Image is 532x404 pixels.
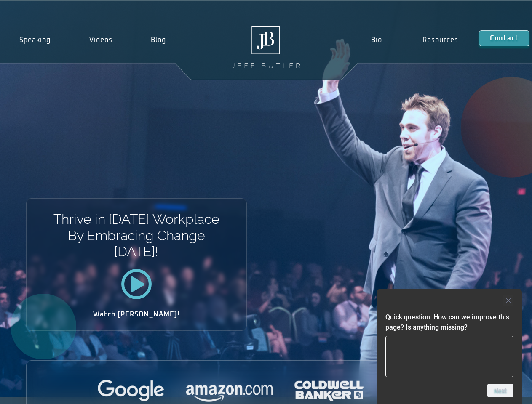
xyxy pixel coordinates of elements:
[503,295,513,306] button: Hide survey
[350,30,402,50] a: Bio
[490,35,519,42] span: Contact
[385,336,513,377] textarea: Quick question: How can we improve this page? Is anything missing?
[385,295,513,397] div: Quick question: How can we improve this page? Is anything missing?
[56,311,217,318] h2: Watch [PERSON_NAME]!
[131,30,185,50] a: Blog
[487,384,513,397] button: Next question
[350,30,479,50] nav: Menu
[70,30,132,50] a: Videos
[53,211,220,260] h1: Thrive in [DATE] Workplace By Embracing Change [DATE]!
[402,30,479,50] a: Resources
[479,30,529,46] a: Contact
[385,312,513,332] h2: Quick question: How can we improve this page? Is anything missing?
